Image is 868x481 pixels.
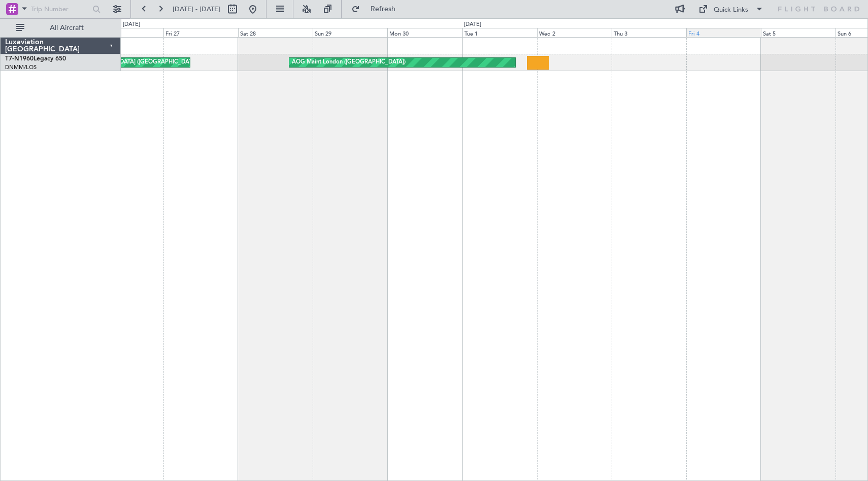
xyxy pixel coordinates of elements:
div: Tue 1 [462,28,537,37]
span: All Aircraft [26,24,107,31]
div: Thu 26 [89,28,163,37]
div: Sun 29 [313,28,387,37]
span: [DATE] - [DATE] [173,5,220,14]
div: Thu 3 [612,28,686,37]
button: Refresh [347,1,408,17]
div: Quick Links [714,5,748,15]
div: Wed 2 [537,28,612,37]
div: [DATE] [123,20,140,29]
span: Refresh [362,6,405,13]
button: Quick Links [693,1,769,17]
div: AOG Maint London ([GEOGRAPHIC_DATA]) [292,55,406,70]
div: Mon 30 [387,28,462,37]
div: Sat 28 [238,28,313,37]
button: All Aircraft [11,20,110,36]
div: Fri 4 [686,28,761,37]
div: Fri 27 [163,28,238,37]
div: Sat 5 [761,28,836,37]
input: Trip Number [31,2,89,17]
a: DNMM/LOS [5,63,37,71]
a: T7-N1960Legacy 650 [5,56,66,62]
div: [DATE] [464,20,481,29]
span: T7-N1960 [5,56,34,62]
